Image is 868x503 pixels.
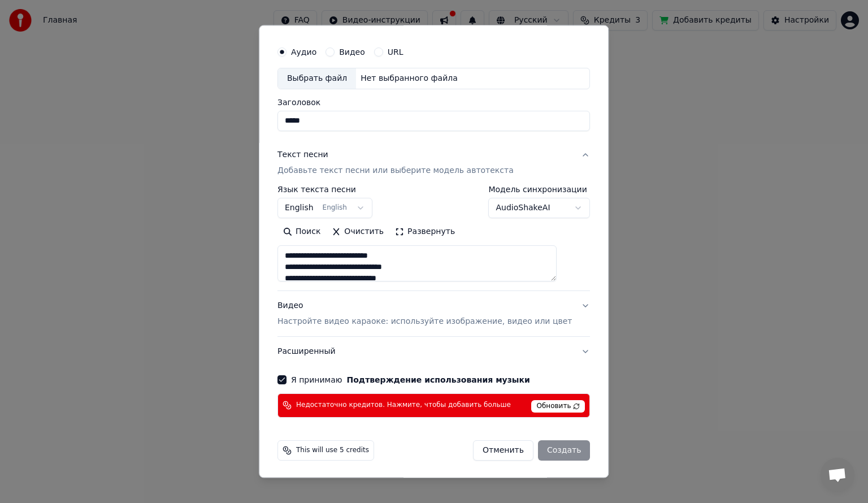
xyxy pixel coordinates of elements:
[356,73,462,85] div: Нет выбранного файла
[277,140,590,185] button: Текст песниДобавьте текст песни или выберите модель автотекста
[277,149,328,161] div: Текст песни
[277,185,372,193] label: Язык текста песни
[532,400,585,413] span: Обновить
[388,49,403,57] label: URL
[277,291,590,336] button: ВидеоНастройте видео караоке: используйте изображение, видео или цвет
[277,300,572,327] div: Видео
[296,401,511,410] span: Недостаточно кредитов. Нажмите, чтобы добавить больше
[489,185,591,193] label: Модель синхронизации
[278,69,356,89] div: Выбрать файл
[277,223,326,241] button: Поиск
[347,376,530,384] button: Я принимаю
[291,49,316,57] label: Аудио
[277,165,514,176] p: Добавьте текст песни или выберите модель автотекста
[277,185,590,290] div: Текст песниДобавьте текст песни или выберите модель автотекста
[389,223,461,241] button: Развернуть
[296,446,369,455] span: This will use 5 credits
[291,376,530,384] label: Я принимаю
[277,316,572,327] p: Настройте видео караоке: используйте изображение, видео или цвет
[277,98,590,106] label: Заголовок
[277,337,590,366] button: Расширенный
[339,49,365,57] label: Видео
[473,440,533,461] button: Отменить
[327,223,390,241] button: Очистить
